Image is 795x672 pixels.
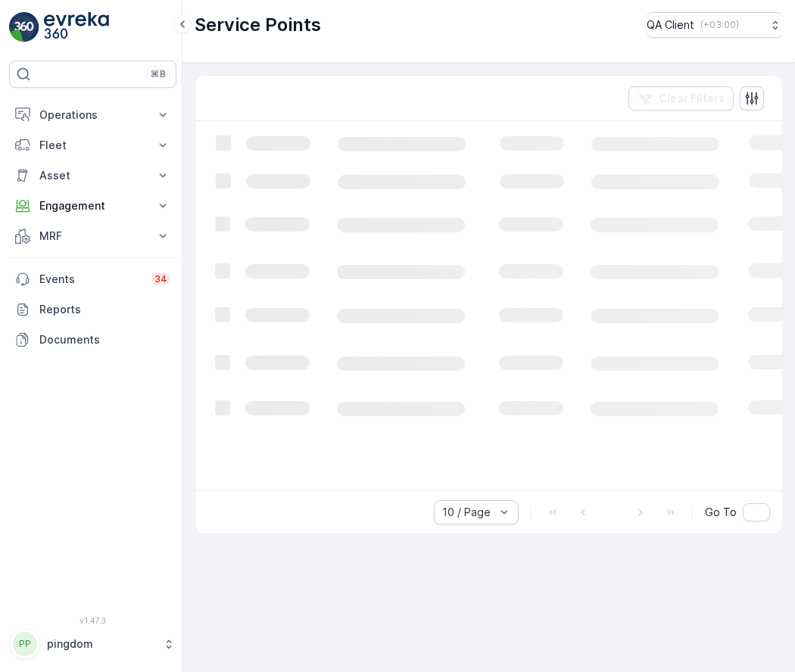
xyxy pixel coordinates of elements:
div: PP [13,632,37,656]
button: Engagement [9,191,176,221]
p: Documents [39,332,170,347]
p: Reports [39,302,170,317]
p: Asset [39,168,146,183]
button: Asset [9,160,176,191]
p: QA Client [647,17,694,33]
button: Clear Filters [628,86,734,110]
a: Documents [9,325,176,355]
span: v 1.47.3 [9,616,176,625]
button: QA Client(+03:00) [647,12,783,38]
button: Fleet [9,130,176,160]
a: Events34 [9,264,176,294]
p: ( +03:00 ) [700,19,739,31]
button: MRF [9,221,176,251]
p: Events [39,272,142,287]
span: Go To [705,505,737,520]
p: 34 [154,273,167,285]
img: logo_light-DOdMpM7g.png [44,12,109,42]
p: pingdom [47,636,155,652]
p: Operations [39,107,146,123]
p: Clear Filters [659,91,725,106]
p: MRF [39,229,146,244]
button: PPpingdom [9,628,176,660]
p: ⌘B [151,68,166,80]
p: Service Points [195,13,321,37]
img: logo [9,12,39,42]
p: Engagement [39,198,146,213]
button: Operations [9,100,176,130]
p: Fleet [39,138,146,153]
a: Reports [9,294,176,325]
